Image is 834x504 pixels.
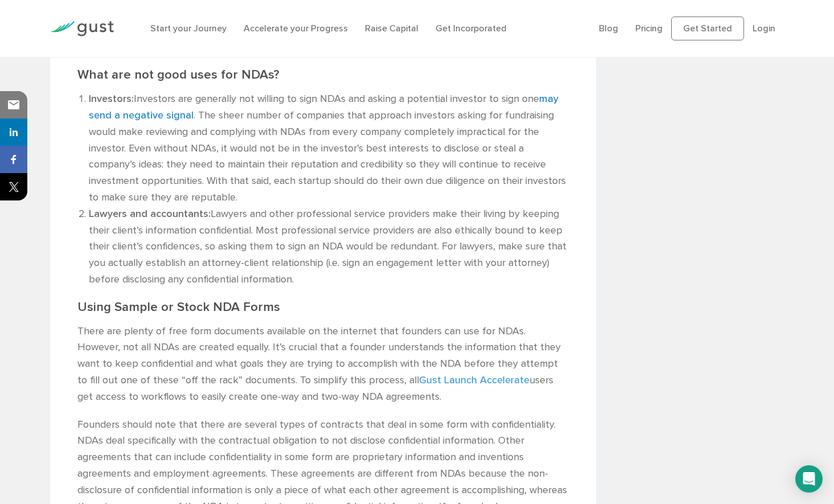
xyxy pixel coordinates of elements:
[89,206,569,288] li: Lawyers and other professional service providers make their living by keeping their client’s info...
[671,17,744,40] a: Get Started
[419,374,529,386] a: Gust Launch Accelerate
[599,23,618,34] a: Blog
[795,465,823,493] div: Open Intercom Messenger
[753,23,775,34] a: Login
[436,23,507,34] a: Get Incorporated
[77,67,569,83] h2: What are not good uses for NDAs?
[89,93,134,105] strong: Investors:
[77,323,569,405] p: There are plenty of free form documents available on the internet that founders can use for NDAs....
[89,93,558,121] a: may send a negative signal
[365,23,418,34] a: Raise Capital
[635,23,663,34] a: Pricing
[50,21,114,36] img: Gust Logo
[89,208,211,220] strong: Lawyers and accountants:
[89,91,569,206] li: Investors are generally not willing to sign NDAs and asking a potential investor to sign one . Th...
[77,300,569,315] h2: Using Sample or Stock NDA Forms
[244,23,348,34] a: Accelerate your Progress
[150,23,227,34] a: Start your Journey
